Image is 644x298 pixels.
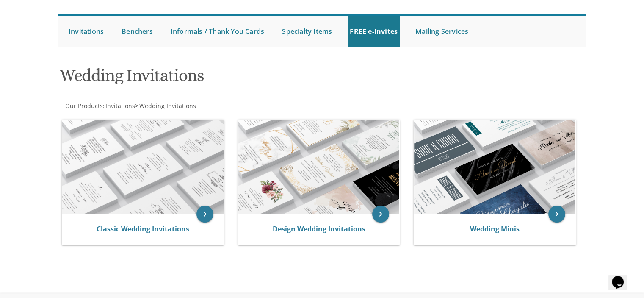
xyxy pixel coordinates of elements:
a: Mailing Services [413,16,470,47]
a: Invitations [105,102,135,110]
iframe: chat widget [608,264,636,290]
a: Wedding Minis [470,224,520,234]
a: Design Wedding Invitations [272,224,365,234]
div: : [58,102,322,110]
a: Specialty Items [280,16,334,47]
a: Our Products [64,102,103,110]
a: Invitations [66,16,106,47]
a: Wedding Invitations [138,102,196,110]
span: Invitations [105,102,135,110]
img: Classic Wedding Invitations [62,120,224,214]
span: Wedding Invitations [139,102,196,110]
a: Informals / Thank You Cards [169,16,266,47]
span: > [135,102,196,110]
h1: Wedding Invitations [60,66,405,91]
img: Wedding Minis [414,120,575,214]
a: keyboard_arrow_right [372,206,389,223]
img: Design Wedding Invitations [238,120,400,214]
a: keyboard_arrow_right [196,206,213,223]
a: FREE e-Invites [348,16,400,47]
a: Classic Wedding Invitations [97,224,189,234]
a: keyboard_arrow_right [548,206,565,223]
a: Benchers [119,16,155,47]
